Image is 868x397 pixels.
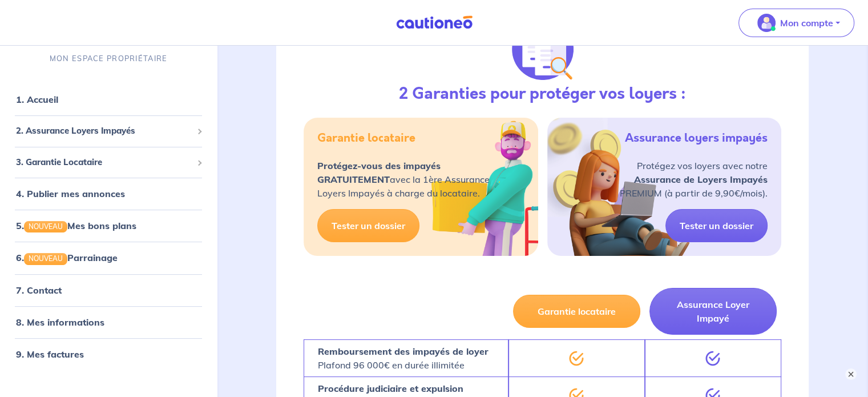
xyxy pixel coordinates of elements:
p: Plafond 96 000€ en durée illimitée [318,344,488,372]
div: 7. Contact [5,279,212,302]
p: Mon compte [780,16,833,30]
h5: Assurance loyers impayés [625,131,768,145]
a: Tester un dossier [665,209,768,242]
strong: Remboursement des impayés de loyer [318,346,488,357]
div: 2. Assurance Loyers Impayés [5,121,212,143]
strong: Assurance de Loyers Impayés [634,174,768,185]
img: Cautioneo [391,15,477,30]
p: Protégez vos loyers avec notre PREMIUM (à partir de 9,90€/mois). [620,159,768,200]
strong: Protégez-vous des impayés GRATUITEMENT [317,160,441,185]
button: Assurance Loyer Impayé [649,288,777,335]
button: illu_account_valid_menu.svgMon compte [738,9,854,37]
div: 4. Publier mes annonces [5,183,212,206]
div: 3. Garantie Locataire [5,151,212,174]
a: Tester un dossier [317,209,419,242]
div: 9. Mes factures [5,343,212,366]
div: 1. Accueil [5,89,212,111]
a: 1. Accueil [16,94,58,106]
a: 4. Publier mes annonces [16,189,125,200]
a: 6.NOUVEAUParrainage [16,252,118,264]
span: 2. Assurance Loyers Impayés [16,125,192,138]
a: 8. Mes informations [16,316,104,328]
button: Garantie locataire [513,295,640,328]
a: 7. Contact [16,284,62,296]
p: MON ESPACE PROPRIÉTAIRE [50,54,167,65]
div: 5.NOUVEAUMes bons plans [5,215,212,238]
img: justif-loupe [512,18,574,80]
h5: Garantie locataire [317,131,415,145]
a: 5.NOUVEAUMes bons plans [16,220,136,232]
img: illu_account_valid_menu.svg [757,14,776,32]
button: × [845,368,857,380]
a: 9. Mes factures [16,348,84,360]
h3: 2 Garanties pour protéger vos loyers : [399,85,686,104]
div: 8. Mes informations [5,311,212,334]
div: 6.NOUVEAUParrainage [5,247,212,270]
p: avec la 1ère Assurance Loyers Impayés à charge du locataire. [317,159,490,200]
span: 3. Garantie Locataire [16,156,192,169]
